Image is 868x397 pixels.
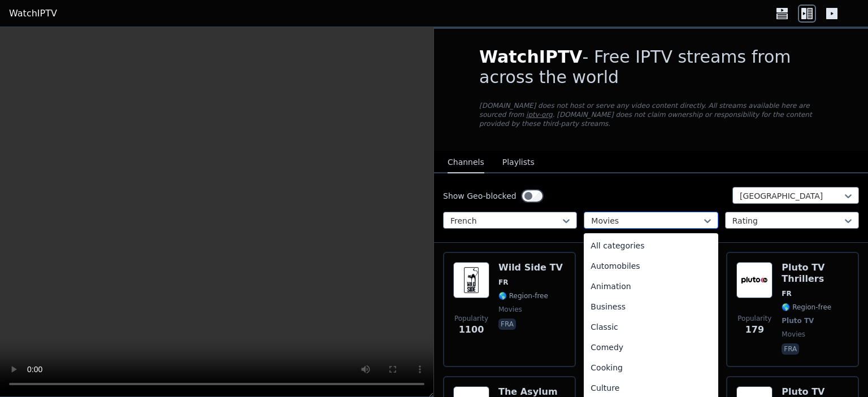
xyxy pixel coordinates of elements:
div: Automobiles [584,256,718,276]
p: [DOMAIN_NAME] does not host or serve any video content directly. All streams available here are s... [479,101,823,128]
a: iptv-org [526,111,553,119]
button: Playlists [502,152,535,173]
h1: - Free IPTV streams from across the world [479,47,823,88]
div: Business [584,296,718,317]
label: Show Geo-blocked [443,190,517,202]
span: 179 [745,323,764,337]
div: Classic [584,317,718,337]
span: 🌎 Region-free [782,303,831,312]
a: WatchIPTV [9,7,57,20]
div: Comedy [584,337,718,357]
span: 🌎 Region-free [498,291,548,300]
img: Wild Side TV [453,262,489,298]
div: Animation [584,276,718,296]
span: Popularity [737,314,771,323]
div: Cooking [584,357,718,378]
span: movies [498,305,522,314]
span: 1100 [459,323,484,337]
h6: Pluto TV Thrillers [782,262,849,285]
button: Channels [448,152,484,173]
span: FR [498,278,508,287]
img: Pluto TV Thrillers [736,262,772,298]
p: fra [782,343,799,355]
span: FR [782,289,791,298]
h6: Wild Side TV [498,262,563,273]
div: All categories [584,235,718,256]
span: WatchIPTV [479,47,583,67]
span: movies [782,330,805,339]
p: fra [498,319,516,330]
span: Pluto TV [782,316,814,325]
span: Popularity [454,314,488,323]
